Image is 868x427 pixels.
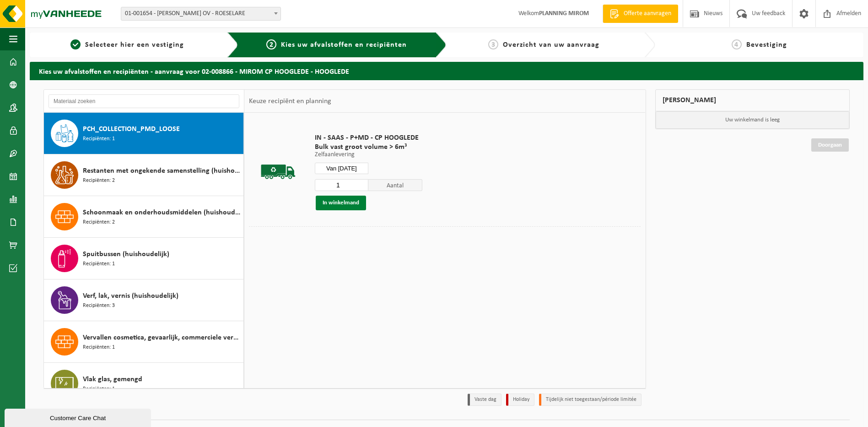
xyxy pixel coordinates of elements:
li: Holiday [506,394,534,406]
button: Spuitbussen (huishoudelijk) Recipiënten: 1 [44,238,244,279]
span: Offerte aanvragen [621,9,674,18]
a: Offerte aanvragen [603,5,678,23]
a: 1Selecteer hier een vestiging [34,39,220,50]
strong: PLANNING MIROM [539,10,589,17]
button: Vervallen cosmetica, gevaarlijk, commerciele verpakking (huishoudelijk) Recipiënten: 1 [44,321,244,363]
span: 3 [488,39,498,49]
button: PCH_COLLECTION_PMD_LOOSE Recipiënten: 1 [44,113,244,154]
span: 4 [732,39,742,49]
span: 01-001654 - MIROM ROESELARE OV - ROESELARE [121,7,280,20]
h2: Kies uw afvalstoffen en recipiënten - aanvraag voor 02-008866 - MIROM CP HOOGLEDE - HOOGLEDE [30,62,863,80]
span: Vervallen cosmetica, gevaarlijk, commerciele verpakking (huishoudelijk) [83,332,241,343]
span: Kies uw afvalstoffen en recipiënten [281,41,407,49]
span: 1 [70,39,81,49]
span: Overzicht van uw aanvraag [503,41,599,49]
button: Vlak glas, gemengd Recipiënten: 1 [44,363,244,405]
p: Zelfaanlevering [315,152,422,158]
span: Recipiënten: 1 [83,135,115,143]
button: Schoonmaak en onderhoudsmiddelen (huishoudelijk) Recipiënten: 2 [44,196,244,238]
span: Vlak glas, gemengd [83,374,142,385]
p: Uw winkelmand is leeg [656,111,850,129]
div: [PERSON_NAME] [655,89,850,111]
li: Tijdelijk niet toegestaan/période limitée [539,394,642,406]
span: Recipiënten: 1 [83,260,115,268]
input: Selecteer datum [315,163,369,174]
span: PCH_COLLECTION_PMD_LOOSE [83,124,180,135]
span: Schoonmaak en onderhoudsmiddelen (huishoudelijk) [83,207,241,218]
span: 2 [266,39,276,49]
span: Spuitbussen (huishoudelijk) [83,249,169,260]
span: Recipiënten: 2 [83,176,115,185]
span: Bevestiging [746,41,787,49]
a: Doorgaan [811,138,849,152]
span: Recipiënten: 3 [83,301,115,310]
span: Recipiënten: 1 [83,385,115,394]
span: Selecteer hier een vestiging [85,41,184,49]
span: 01-001654 - MIROM ROESELARE OV - ROESELARE [121,7,281,21]
span: Recipiënten: 1 [83,343,115,352]
iframe: chat widget [5,407,153,427]
span: Recipiënten: 2 [83,218,115,227]
span: IN - SAAS - P+MD - CP HOOGLEDE [315,133,422,142]
button: Restanten met ongekende samenstelling (huishoudelijk) Recipiënten: 2 [44,154,244,196]
button: Verf, lak, vernis (huishoudelijk) Recipiënten: 3 [44,279,244,321]
span: Aantal [368,179,422,191]
button: In winkelmand [316,196,366,210]
div: Keuze recipiënt en planning [244,90,336,113]
span: Bulk vast groot volume > 6m³ [315,142,422,152]
span: Verf, lak, vernis (huishoudelijk) [83,290,178,301]
li: Vaste dag [468,394,501,406]
span: Restanten met ongekende samenstelling (huishoudelijk) [83,165,241,176]
input: Materiaal zoeken [49,94,239,108]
